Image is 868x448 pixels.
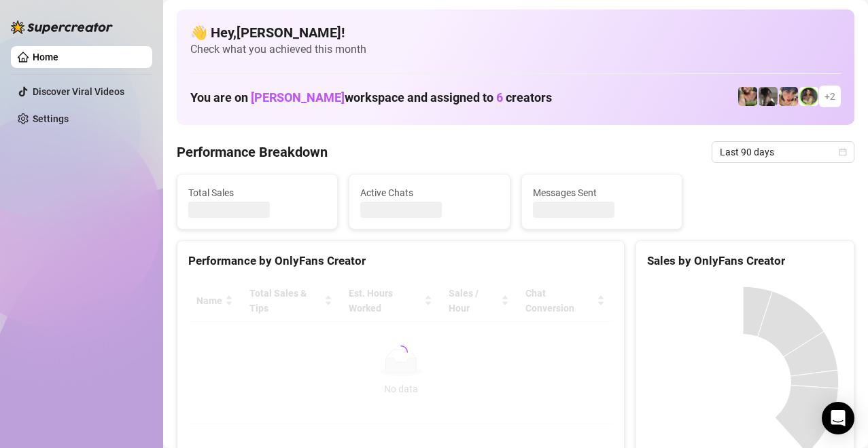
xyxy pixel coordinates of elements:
[33,52,58,62] a: Home
[839,148,847,156] span: calendar
[824,89,835,104] span: + 2
[779,87,798,106] img: bonnierides
[496,90,503,105] span: 6
[251,90,345,105] span: [PERSON_NAME]
[360,185,498,200] span: Active Chats
[822,402,854,434] div: Open Intercom Messenger
[190,42,841,57] span: Check what you achieved this month
[177,143,328,162] h4: Performance Breakdown
[738,87,757,106] img: dreamsofleana
[392,343,409,360] span: loading
[799,87,818,106] img: jadesummersss
[188,252,613,270] div: Performance by OnlyFans Creator
[720,142,846,162] span: Last 90 days
[759,87,778,106] img: daiisyjane
[188,185,326,200] span: Total Sales
[533,185,671,200] span: Messages Sent
[33,86,124,97] a: Discover Viral Videos
[190,23,841,42] h4: 👋 Hey, [PERSON_NAME] !
[11,20,113,34] img: logo-BBDzfeDw.svg
[33,113,69,124] a: Settings
[647,252,843,270] div: Sales by OnlyFans Creator
[190,90,552,105] h1: You are on workspace and assigned to creators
